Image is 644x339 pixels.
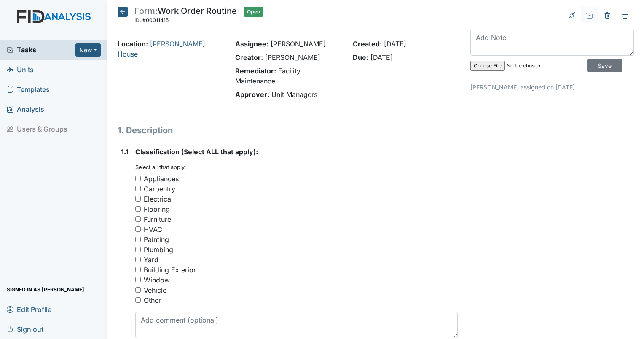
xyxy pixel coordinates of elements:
input: Plumbing [135,247,141,252]
span: Signed in as [PERSON_NAME] [7,283,84,296]
input: Window [135,277,141,282]
input: Furniture [135,216,141,222]
div: Window [144,275,170,285]
strong: Due: [353,53,368,62]
input: Appliances [135,176,141,181]
button: New [75,43,101,56]
span: Classification (Select ALL that apply): [135,148,258,156]
strong: Created: [353,40,382,48]
div: Furniture [144,214,171,224]
span: Edit Profile [7,303,51,316]
div: Plumbing [144,245,173,255]
div: Painting [144,234,169,245]
strong: Assignee: [235,40,268,48]
div: Carpentry [144,184,175,194]
input: Carpentry [135,186,141,191]
div: Yard [144,255,158,265]
span: [PERSON_NAME] [271,40,326,48]
input: Building Exterior [135,267,141,272]
span: Units [7,63,34,76]
div: Vehicle [144,285,166,295]
span: Unit Managers [271,90,317,99]
strong: Remediator: [235,67,276,75]
input: Other [135,297,141,303]
strong: Location: [118,40,148,48]
input: Save [587,59,622,72]
input: Vehicle [135,287,141,293]
span: ID: [134,17,141,23]
span: Analysis [7,103,44,116]
p: [PERSON_NAME] assigned on [DATE]. [470,83,634,91]
span: Open [244,7,263,17]
label: 1.1 [121,147,129,157]
strong: Approver: [235,90,269,99]
span: #00011415 [142,17,169,23]
strong: Creator: [235,53,263,62]
a: [PERSON_NAME] House [118,40,205,58]
span: Templates [7,83,50,96]
div: Flooring [144,204,170,214]
input: Painting [135,237,141,242]
input: Flooring [135,206,141,212]
small: Select all that apply: [135,164,186,170]
a: Tasks [7,45,75,55]
div: Electrical [144,194,173,204]
div: Work Order Routine [134,7,237,25]
input: Yard [135,257,141,262]
div: HVAC [144,224,162,234]
span: Sign out [7,323,43,336]
input: Electrical [135,196,141,202]
div: Building Exterior [144,265,196,275]
input: HVAC [135,226,141,232]
span: [DATE] [370,53,393,62]
div: Appliances [144,174,179,184]
span: [PERSON_NAME] [265,53,320,62]
h1: 1. Description [118,124,458,137]
span: Form: [134,6,158,16]
span: [DATE] [384,40,406,48]
div: Other [144,295,161,305]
